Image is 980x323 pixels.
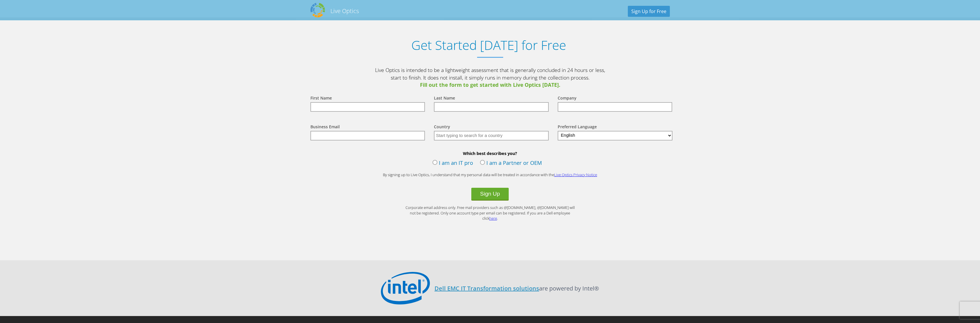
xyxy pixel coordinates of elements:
[471,188,508,201] button: Sign Up
[489,216,497,221] a: here
[330,7,359,15] h2: Live Optics
[628,6,670,17] a: Sign Up for Free
[434,124,450,131] label: Country
[554,172,597,177] a: Live Optics Privacy Notice
[432,159,473,168] label: I am an IT pro
[434,95,455,102] label: Last Name
[374,66,606,89] p: Live Optics is intended to be a lightweight assessment that is generally concluded in 24 hours or...
[434,284,599,293] p: are powered by Intel®
[305,151,676,156] b: Which best describes you?
[480,159,542,168] label: I am a Partner or OEM
[558,95,577,102] label: Company
[558,124,597,131] label: Preferred Language
[310,95,332,102] label: First Name
[305,38,673,53] h1: Get Started [DATE] for Free
[374,172,606,178] p: By signing up to Live Optics, I understand that my personal data will be treated in accordance wi...
[403,205,577,221] p: Corporate email address only. Free mail providers such as @[DOMAIN_NAME], @[DOMAIN_NAME] will not...
[381,272,430,305] img: Intel Logo
[434,284,539,292] a: Dell EMC IT Transformation solutions
[434,131,549,140] input: Start typing to search for a country
[310,124,340,131] label: Business Email
[374,81,606,89] span: Fill out the form to get started with Live Optics [DATE].
[310,3,325,17] img: Dell Dpack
